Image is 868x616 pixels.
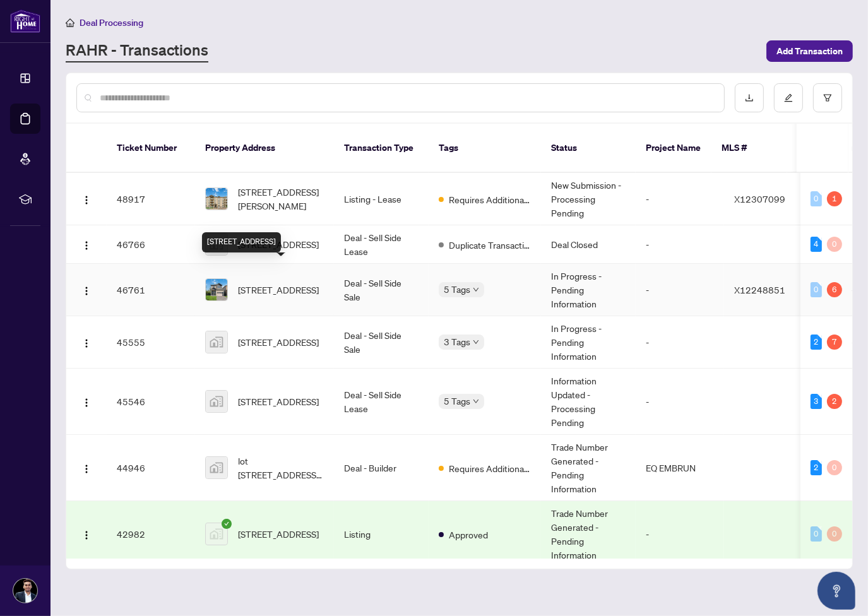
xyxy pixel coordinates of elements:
span: check-circle [222,519,232,529]
div: 1 [827,191,842,206]
button: Logo [76,332,97,352]
div: 2 [827,394,842,409]
a: RAHR - Transactions [66,40,208,62]
span: Requires Additional Docs [449,461,531,475]
td: Listing - Lease [334,173,429,225]
img: Logo [81,398,92,408]
td: - [636,264,724,316]
img: thumbnail-img [206,188,227,210]
th: Property Address [195,124,334,173]
span: edit [784,93,793,102]
td: 42982 [107,501,195,567]
button: edit [774,83,803,112]
td: Deal - Sell Side Lease [334,225,429,264]
td: - [636,173,724,225]
td: - [636,369,724,435]
td: EQ EMBRUN [636,435,724,501]
img: Logo [81,195,92,205]
button: Add Transaction [766,40,853,62]
th: Transaction Type [334,124,429,173]
td: In Progress - Pending Information [541,316,636,369]
th: Tags [429,124,541,173]
td: New Submission - Processing Pending [541,173,636,225]
th: Status [541,124,636,173]
button: Logo [76,234,97,254]
span: [STREET_ADDRESS] [238,335,319,349]
div: 6 [827,282,842,297]
div: 4 [811,237,822,252]
img: thumbnail-img [206,457,227,478]
div: [STREET_ADDRESS] [202,232,281,252]
td: Deal Closed [541,225,636,264]
button: Open asap [817,572,855,610]
div: 0 [811,282,822,297]
img: thumbnail-img [206,391,227,412]
td: - [636,316,724,369]
button: download [735,83,764,112]
span: [STREET_ADDRESS] [238,283,319,297]
td: 45546 [107,369,195,435]
span: Approved [449,528,488,542]
span: home [66,18,74,27]
div: 0 [827,237,842,252]
span: 5 Tags [444,282,470,297]
span: [STREET_ADDRESS] [238,527,319,541]
td: 44946 [107,435,195,501]
img: logo [10,9,40,33]
td: Listing [334,501,429,567]
td: In Progress - Pending Information [541,264,636,316]
button: Logo [76,189,97,209]
td: Deal - Sell Side Sale [334,316,429,369]
div: 0 [827,526,842,542]
img: thumbnail-img [206,279,227,300]
div: 0 [811,526,822,542]
button: Logo [76,391,97,412]
span: Duplicate Transaction [449,238,531,252]
span: lot [STREET_ADDRESS][PERSON_NAME] [238,454,324,482]
span: Requires Additional Docs [449,192,531,206]
div: 0 [811,191,822,206]
img: Logo [81,240,92,251]
button: filter [813,83,842,112]
img: thumbnail-img [206,523,227,545]
img: Logo [81,286,92,296]
td: Deal - Sell Side Lease [334,369,429,435]
span: down [473,287,479,293]
div: 2 [811,335,822,350]
span: down [473,339,479,345]
td: 48917 [107,173,195,225]
td: Trade Number Generated - Pending Information [541,435,636,501]
span: X12248851 [734,284,785,295]
span: down [473,398,479,405]
td: - [636,501,724,567]
span: [STREET_ADDRESS] [238,394,319,408]
span: X12307099 [734,193,785,204]
div: 0 [827,460,842,475]
td: 46766 [107,225,195,264]
th: Ticket Number [107,124,195,173]
td: 45555 [107,316,195,369]
td: 46761 [107,264,195,316]
img: Logo [81,464,92,474]
td: - [636,225,724,264]
span: Deal Processing [80,17,143,28]
td: Deal - Sell Side Sale [334,264,429,316]
td: Trade Number Generated - Pending Information [541,501,636,567]
button: Logo [76,524,97,544]
img: Logo [81,338,92,348]
th: MLS # [711,124,787,173]
img: Profile Icon [13,579,37,603]
div: 7 [827,335,842,350]
span: Add Transaction [776,41,843,61]
div: 3 [811,394,822,409]
button: Logo [76,458,97,478]
img: thumbnail-img [206,331,227,353]
img: Logo [81,530,92,540]
td: Information Updated - Processing Pending [541,369,636,435]
span: filter [823,93,832,102]
th: Project Name [636,124,711,173]
span: 5 Tags [444,394,470,408]
div: 2 [811,460,822,475]
span: 3 Tags [444,335,470,349]
span: download [745,93,754,102]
